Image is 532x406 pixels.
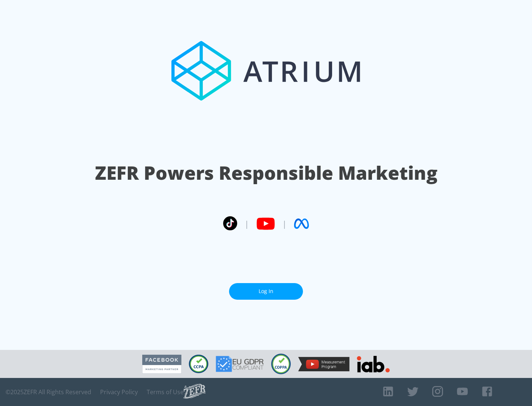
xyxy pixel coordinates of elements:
img: COPPA Compliant [271,354,291,374]
h1: ZEFR Powers Responsible Marketing [95,160,437,186]
img: GDPR Compliant [216,356,264,372]
a: Terms of Use [147,388,184,396]
img: Facebook Marketing Partner [142,355,181,374]
img: IAB [357,356,390,372]
span: © 2025 ZEFR All Rights Reserved [6,388,91,396]
span: | [282,218,287,229]
img: YouTube Measurement Program [298,357,349,371]
span: | [245,218,249,229]
a: Log In [229,283,303,300]
a: Privacy Policy [100,388,138,396]
img: CCPA Compliant [189,355,208,373]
